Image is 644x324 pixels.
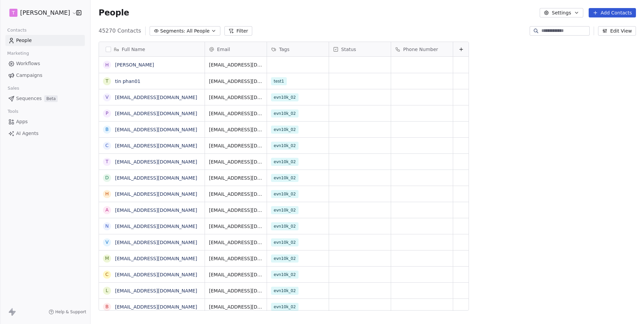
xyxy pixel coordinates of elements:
[271,287,299,295] span: evn10k_02
[5,70,85,81] a: Campaigns
[209,175,263,181] span: [EMAIL_ADDRESS][DOMAIN_NAME]
[271,158,299,166] span: evn10k_02
[122,46,145,53] span: Full Name
[106,78,109,85] div: t
[209,126,263,133] span: [EMAIL_ADDRESS][DOMAIN_NAME]
[105,61,109,68] div: H
[5,35,85,46] a: People
[271,142,299,150] span: evn10k_02
[20,8,70,17] span: [PERSON_NAME]
[16,72,42,79] span: Campaigns
[105,142,109,149] div: c
[271,93,299,101] span: evn10k_02
[271,303,299,311] span: evn10k_02
[5,116,85,127] a: Apps
[115,288,197,293] a: [EMAIL_ADDRESS][DOMAIN_NAME]
[105,126,109,133] div: b
[271,77,287,85] span: test1
[115,143,197,148] a: [EMAIL_ADDRESS][DOMAIN_NAME]
[49,309,86,315] a: Help & Support
[115,95,197,100] a: [EMAIL_ADDRESS][DOMAIN_NAME]
[99,8,129,18] span: People
[187,28,210,35] span: All People
[5,128,85,139] a: AI Agents
[115,159,197,165] a: [EMAIL_ADDRESS][DOMAIN_NAME]
[271,254,299,263] span: evn10k_02
[271,206,299,214] span: evn10k_02
[16,37,32,44] span: People
[271,271,299,279] span: evn10k_02
[205,57,469,311] div: grid
[16,130,39,137] span: AI Agents
[105,206,109,214] div: a
[55,309,86,315] span: Help & Support
[105,174,109,181] div: d
[115,272,197,277] a: [EMAIL_ADDRESS][DOMAIN_NAME]
[209,207,263,214] span: [EMAIL_ADDRESS][DOMAIN_NAME]
[16,118,28,125] span: Apps
[115,191,197,197] a: [EMAIL_ADDRESS][DOMAIN_NAME]
[115,240,197,245] a: [EMAIL_ADDRESS][DOMAIN_NAME]
[160,28,185,35] span: Segments:
[105,271,109,278] div: c
[279,46,289,53] span: Tags
[209,271,263,278] span: [EMAIL_ADDRESS][DOMAIN_NAME]
[224,26,252,36] button: Filter
[4,48,32,58] span: Marketing
[598,26,636,36] button: Edit View
[115,62,154,67] a: [PERSON_NAME]
[99,42,205,56] div: Full Name
[4,25,30,35] span: Contacts
[271,190,299,198] span: evn10k_02
[115,224,197,229] a: [EMAIL_ADDRESS][DOMAIN_NAME]
[271,238,299,246] span: evn10k_02
[115,79,141,84] a: tin phan01
[106,110,108,117] div: p
[8,7,71,18] button: T[PERSON_NAME]
[105,190,109,197] div: h
[5,58,85,69] a: Workflows
[209,191,263,197] span: [EMAIL_ADDRESS][DOMAIN_NAME]
[16,60,40,67] span: Workflows
[271,126,299,134] span: evn10k_02
[105,303,109,310] div: b
[115,256,197,261] a: [EMAIL_ADDRESS][DOMAIN_NAME]
[16,95,42,102] span: Sequences
[209,78,263,85] span: [EMAIL_ADDRESS][DOMAIN_NAME]
[271,222,299,230] span: evn10k_02
[329,42,391,56] div: Status
[589,8,636,17] button: Add Contacts
[44,95,58,102] span: Beta
[5,83,22,93] span: Sales
[205,42,267,56] div: Email
[267,42,329,56] div: Tags
[12,9,15,16] span: T
[106,158,109,165] div: t
[209,110,263,117] span: [EMAIL_ADDRESS][DOMAIN_NAME]
[105,255,109,262] div: m
[271,109,299,118] span: evn10k_02
[209,223,263,230] span: [EMAIL_ADDRESS][DOMAIN_NAME]
[209,255,263,262] span: [EMAIL_ADDRESS][DOMAIN_NAME]
[115,175,197,181] a: [EMAIL_ADDRESS][DOMAIN_NAME]
[540,8,583,17] button: Settings
[5,106,21,117] span: Tools
[209,142,263,149] span: [EMAIL_ADDRESS][DOMAIN_NAME]
[105,94,109,101] div: v
[209,61,263,68] span: [EMAIL_ADDRESS][DOMAIN_NAME]
[209,239,263,246] span: [EMAIL_ADDRESS][DOMAIN_NAME]
[403,46,438,53] span: Phone Number
[209,287,263,294] span: [EMAIL_ADDRESS][DOMAIN_NAME]
[209,158,263,165] span: [EMAIL_ADDRESS][DOMAIN_NAME]
[105,239,109,246] div: v
[341,46,356,53] span: Status
[115,207,197,213] a: [EMAIL_ADDRESS][DOMAIN_NAME]
[391,42,453,56] div: Phone Number
[271,174,299,182] span: evn10k_02
[99,57,205,311] div: grid
[209,94,263,101] span: [EMAIL_ADDRESS][DOMAIN_NAME]
[105,223,109,230] div: n
[106,287,108,294] div: l
[5,93,85,104] a: SequencesBeta
[115,304,197,310] a: [EMAIL_ADDRESS][DOMAIN_NAME]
